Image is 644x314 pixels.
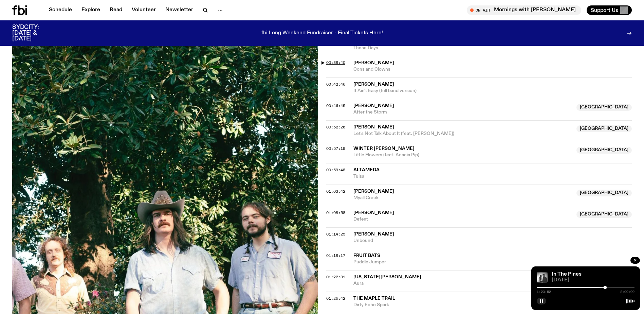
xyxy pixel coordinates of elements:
[326,104,345,108] button: 00:46:45
[353,109,573,116] span: After the Storm
[620,290,634,294] span: 2:00:00
[326,82,345,87] span: 00:42:46
[326,103,345,108] span: 00:46:45
[353,302,573,308] span: Dirty Echo Spark
[353,296,395,301] span: The Maple Trail
[353,173,632,180] span: Tulsa
[326,254,345,258] button: 01:18:17
[326,231,345,237] span: 01:14:25
[326,211,345,215] button: 01:08:58
[576,190,632,196] span: [GEOGRAPHIC_DATA]
[326,60,345,65] span: 00:38:40
[12,24,56,42] h3: SYDCITY: [DATE] & [DATE]
[128,5,160,15] a: Volunteer
[353,125,394,129] span: [PERSON_NAME]
[353,280,573,287] span: Aura
[326,61,345,65] button: 00:38:40
[353,232,394,237] span: [PERSON_NAME]
[576,104,632,111] span: [GEOGRAPHIC_DATA]
[106,5,126,15] a: Read
[353,66,632,73] span: Cons and Clowns
[353,88,632,94] span: It Ain't Easy (full band version)
[45,5,76,15] a: Schedule
[353,168,380,172] span: Altameda
[326,189,345,194] span: 01:03:42
[326,210,345,215] span: 01:08:58
[326,125,345,129] button: 00:52:26
[326,147,345,151] button: 00:57:19
[326,168,345,172] button: 00:59:48
[467,5,581,15] button: On AirMornings with [PERSON_NAME]
[326,167,345,173] span: 00:59:48
[326,297,345,300] button: 01:26:42
[353,253,380,258] span: Fruit Bats
[326,274,345,280] span: 01:22:31
[353,130,573,137] span: Let's Not Talk About It (feat. [PERSON_NAME])
[353,45,632,51] span: These Days
[353,216,573,223] span: Defeat
[576,211,632,218] span: [GEOGRAPHIC_DATA]
[353,152,573,158] span: Little Flowers (feat. Acacia Pip)
[326,190,345,193] button: 01:03:42
[576,147,632,154] span: [GEOGRAPHIC_DATA]
[261,30,383,36] p: fbi Long Weekend Fundraiser - Final Tickets Here!
[326,296,345,301] span: 01:26:42
[576,125,632,132] span: [GEOGRAPHIC_DATA]
[326,83,345,86] button: 00:42:46
[552,272,582,277] a: In The Pines
[353,60,394,65] span: [PERSON_NAME]
[161,5,197,15] a: Newsletter
[353,259,632,265] span: Puddle Jumper
[353,210,394,215] span: [PERSON_NAME]
[77,5,104,15] a: Explore
[537,290,551,294] span: 1:23:52
[353,103,394,108] span: [PERSON_NAME]
[326,232,345,236] button: 01:14:25
[587,5,632,15] button: Support Us
[552,278,634,283] span: [DATE]
[353,82,394,87] span: [PERSON_NAME]
[326,146,345,151] span: 00:57:19
[353,146,415,151] span: Winter [PERSON_NAME]
[353,189,394,194] span: [PERSON_NAME]
[326,253,345,258] span: 01:18:17
[591,7,618,13] span: Support Us
[353,195,573,201] span: Myall Creek
[353,275,421,279] span: [US_STATE][PERSON_NAME]
[353,238,632,244] span: Unbound
[326,275,345,279] button: 01:22:31
[326,124,345,130] span: 00:52:26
